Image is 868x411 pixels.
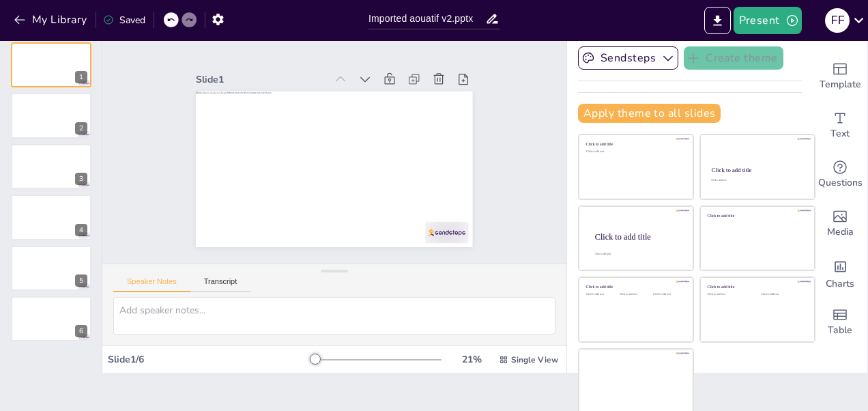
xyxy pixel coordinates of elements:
[684,46,783,70] button: Create theme
[813,298,867,347] div: Add a table
[813,52,867,101] div: Add ready made slides
[761,293,804,296] div: Click to add text
[11,246,91,291] div: 5
[11,42,91,87] div: 1
[11,93,91,138] div: 2
[825,8,850,33] div: F F
[586,293,617,296] div: Click to add text
[595,231,682,241] div: Click to add title
[708,213,805,218] div: Click to add title
[653,293,684,296] div: Click to add text
[825,7,850,34] button: F F
[586,142,684,147] div: Click to add title
[586,285,684,289] div: Click to add title
[10,9,93,31] button: My Library
[75,325,87,337] div: 6
[734,7,802,34] button: Present
[827,225,854,240] span: Media
[368,9,485,29] input: Insert title
[813,249,867,298] div: Add charts and graphs
[75,224,87,236] div: 4
[455,353,488,366] div: 21 %
[708,293,751,296] div: Click to add text
[813,199,867,249] div: Add images, graphics, shapes or video
[830,126,850,141] span: Text
[11,195,91,240] div: 4
[595,253,681,255] div: Click to add body
[11,296,91,341] div: 6
[190,277,251,292] button: Transcript
[828,323,852,338] span: Table
[113,277,190,292] button: Speaker Notes
[75,71,87,83] div: 1
[708,285,805,289] div: Click to add title
[818,175,863,190] span: Questions
[75,122,87,134] div: 2
[103,14,145,27] div: Saved
[75,274,87,287] div: 5
[196,73,325,86] div: Slide 1
[578,46,678,70] button: Sendsteps
[108,353,310,366] div: Slide 1 / 6
[511,354,558,365] span: Single View
[578,104,721,123] button: Apply theme to all slides
[704,7,731,34] button: Export to PowerPoint
[826,277,854,292] span: Charts
[586,150,684,154] div: Click to add text
[712,167,802,173] div: Click to add title
[813,101,867,150] div: Add text boxes
[711,180,802,182] div: Click to add text
[820,77,861,92] span: Template
[620,293,650,296] div: Click to add text
[11,144,91,189] div: 3
[813,150,867,199] div: Get real-time input from your audience
[75,173,87,185] div: 3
